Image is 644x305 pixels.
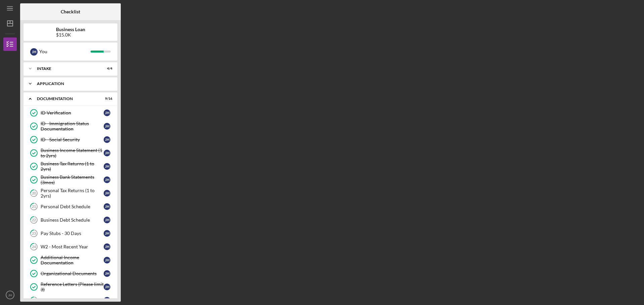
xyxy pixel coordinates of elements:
tspan: 21 [32,205,36,209]
div: J H [104,150,110,156]
div: Organizational Documents [41,271,104,276]
div: ID - Immigration Status Documentation [41,121,104,132]
div: J H [104,230,110,237]
tspan: 24 [32,245,36,249]
div: Application [37,82,109,86]
div: J H [104,190,110,197]
b: Checklist [61,9,80,14]
a: ID VerificationJH [27,106,114,120]
tspan: 23 [32,231,36,236]
div: ID Verification [41,110,104,116]
div: J H [104,297,110,304]
a: ID - Immigration Status DocumentationJH [27,120,114,133]
a: 21Personal Debt ScheduleJH [27,200,114,213]
div: Personal Bank Statements [41,298,104,303]
tspan: 28 [32,298,36,303]
div: Business Income Statement (1 to 2yrs) [41,148,104,158]
div: Business Bank Statements (3mos) [41,174,104,185]
text: JH [8,293,12,297]
a: Business Income Statement (1 to 2yrs)JH [27,146,114,160]
div: J H [104,270,110,277]
a: Business Tax Returns (1 to 2yrs)JH [27,160,114,173]
div: J H [104,136,110,143]
div: J H [104,109,110,116]
div: Reference Letters (Please limit 3) [41,282,104,292]
div: You [39,46,91,57]
a: Organizational DocumentsJH [27,267,114,280]
div: 9 / 16 [100,97,112,101]
div: Personal Tax Returns (1 to 2yrs) [41,188,104,199]
div: Documentation [37,97,96,101]
a: 22Business Debt ScheduleJH [27,213,114,227]
div: Business Tax Returns (1 to 2yrs) [41,161,104,172]
div: J H [104,123,110,130]
a: Additional Income DocumentationJH [27,253,114,267]
div: Additional Income Documentation [41,255,104,265]
a: 24W2 - Most Recent YearJH [27,240,114,253]
div: J H [104,203,110,210]
button: JH [3,288,17,302]
div: J H [104,217,110,223]
a: Business Bank Statements (3mos)JH [27,173,114,186]
div: J H [104,163,110,170]
a: Reference Letters (Please limit 3)JH [27,280,114,294]
tspan: 20 [32,191,36,196]
a: 20Personal Tax Returns (1 to 2yrs)JH [27,186,114,200]
a: ID - Social SecurityJH [27,133,114,146]
div: Pay Stubs - 30 Days [41,231,104,236]
div: J H [104,284,110,290]
div: $15.0K [56,32,85,37]
div: J H [104,257,110,263]
a: 23Pay Stubs - 30 DaysJH [27,227,114,240]
div: Personal Debt Schedule [41,204,104,209]
div: Intake [37,67,96,71]
div: Business Debt Schedule [41,217,104,223]
div: J H [104,176,110,183]
tspan: 22 [32,218,36,222]
div: ID - Social Security [41,137,104,142]
div: 4 / 4 [100,67,112,71]
div: W2 - Most Recent Year [41,244,104,249]
b: Business Loan [56,27,85,32]
div: J H [104,243,110,250]
div: J H [30,48,38,56]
